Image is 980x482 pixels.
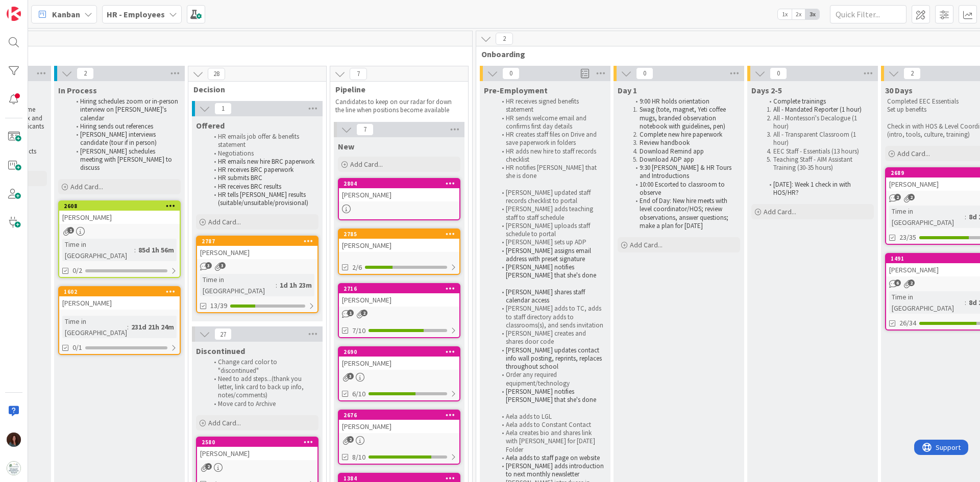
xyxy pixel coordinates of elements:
span: HR receives BRC paperwork [218,165,293,174]
span: 2 [903,67,921,80]
li: [PERSON_NAME] updated staff records checklist to portal [496,189,605,206]
span: 26/34 [899,318,916,328]
div: 2716[PERSON_NAME] [339,284,459,307]
div: 2787 [202,238,317,245]
span: 2 [205,463,212,470]
div: 2580 [202,439,317,446]
div: 85d 1h 56m [136,244,177,256]
div: [PERSON_NAME] [339,239,459,252]
span: 7 [356,123,374,136]
div: Time in [GEOGRAPHIC_DATA] [889,206,965,228]
li: All - Transparent Classroom (1 hour) [764,131,872,147]
span: Days 2-5 [751,85,782,95]
li: [PERSON_NAME] creates and shares door code [496,329,605,346]
span: : [965,211,966,222]
span: 2 [77,67,94,80]
li: [PERSON_NAME] adds teaching staff to staff schedule [496,205,605,222]
li: All - Montessori's Decalogue (1 hour) [764,114,872,131]
span: HR emails new hire BRC paperwork [218,157,314,166]
span: [PERSON_NAME] assigns email address with preset signature [506,246,593,263]
div: [PERSON_NAME] [339,188,459,201]
div: 2608 [64,202,180,210]
span: 0/1 [72,342,82,353]
div: 231d 21h 24m [129,321,177,333]
div: 2676[PERSON_NAME] [339,411,459,433]
span: Kanban [52,8,80,20]
span: 28 [208,68,225,80]
span: 2 [347,436,354,443]
span: [DATE]: Week 1 check in with HOS/HR? [773,180,852,197]
img: avatar [7,461,21,475]
div: Time in [GEOGRAPHIC_DATA] [889,291,965,314]
span: 2 [908,280,915,286]
span: HR receives BRC results [218,182,281,191]
li: HR emails job offer & benefits statement [208,133,317,149]
span: 6 [894,280,901,286]
li: Teaching Staff - AIM Assistant Training (30-35 hours) [764,156,872,172]
div: 2580 [197,438,317,447]
span: Pre-Employment [484,85,548,95]
li: [PERSON_NAME] sets up ADP [496,238,605,246]
span: Add Card... [350,160,383,169]
span: 7 [350,68,367,80]
div: [PERSON_NAME] [197,447,317,460]
div: 2676 [344,412,459,419]
span: Support [21,2,46,14]
span: 1 [214,103,232,115]
div: [PERSON_NAME] [339,357,459,370]
span: 30 Days [885,85,913,95]
div: 2608[PERSON_NAME] [59,201,180,224]
span: [PERSON_NAME] shares staff calendar access [506,288,586,305]
li: HR receives signed benefits statement [496,97,605,114]
p: Candidates to keep on our radar for down the line when positions become available [335,98,456,115]
div: 2676 [339,411,459,420]
span: Add Card... [897,149,930,158]
li: [PERSON_NAME] adds to TC, adds to staff directory adds to classrooms(s), and sends invitation [496,305,605,329]
span: HR submits BRC [218,173,262,182]
span: Hiring sends out references [80,122,153,131]
div: [PERSON_NAME] [59,296,180,310]
span: 9:30 [PERSON_NAME] & HR Tours and Introductions [640,163,733,180]
li: [PERSON_NAME] uploads staff schedule to portal [496,222,605,239]
li: HR creates staff files on Drive and save paperwork in folders [496,131,605,147]
div: 1384 [344,475,459,482]
span: Complete new hire paperwork [640,130,722,139]
div: 2787 [197,237,317,246]
div: [PERSON_NAME] [59,211,180,224]
span: 2x [792,9,805,19]
span: : [965,297,966,308]
span: Decision [193,84,313,94]
span: 2 [496,33,513,45]
li: Change card color to "discontinued" [208,358,317,375]
div: [PERSON_NAME] [197,246,317,259]
span: Swag (tote, magnet, Yeti coffee mugs, branded observation notebook with guidelines, pen) [640,105,727,131]
span: 3 [347,373,354,379]
span: 2/6 [352,262,362,273]
span: [PERSON_NAME] schedules meeting with [PERSON_NAME] to discuss [80,147,174,172]
div: 2690 [344,348,459,356]
span: 9:00 HR holds orientation [640,97,709,106]
span: 1x [778,9,792,19]
span: 0/2 [72,265,82,276]
div: 2804 [339,179,459,188]
div: 2804[PERSON_NAME] [339,179,459,201]
div: [PERSON_NAME] [339,420,459,433]
div: 2785 [339,230,459,239]
div: 1602 [59,287,180,296]
span: Offered [196,120,225,131]
div: 1602 [64,288,180,295]
span: 2 [361,310,367,316]
b: HR - Employees [107,9,165,19]
span: 3 [219,262,226,269]
div: 2716 [344,285,459,292]
span: 6/10 [352,389,365,399]
li: Move card to Archive [208,400,317,408]
span: All - Mandated Reporter (1 hour) [773,105,862,114]
span: 2 [908,194,915,200]
li: HR sends welcome email and confirms first day details [496,114,605,131]
span: 10:00 Escorted to classroom to observe [640,180,726,197]
span: Add Card... [70,182,103,191]
div: 2716 [339,284,459,293]
span: End of Day: New hire meets with level coordinator/HOS; review observations, answer questions; mak... [640,196,730,230]
span: [PERSON_NAME] updates contact info wall posting, reprints, replaces throughout school [506,346,603,371]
